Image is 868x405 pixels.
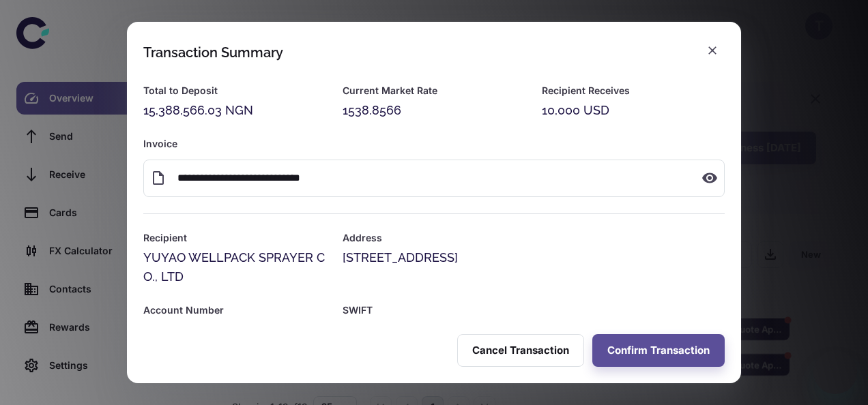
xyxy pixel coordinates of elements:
h6: Address [343,230,725,245]
button: Cancel Transaction [457,334,584,367]
h6: Current Market Rate [343,83,525,98]
iframe: Button to launch messaging window [813,350,857,394]
div: 10,000 USD [542,101,725,120]
div: 1538.8566 [343,101,525,120]
div: 15,388,566.03 NGN [143,101,326,120]
div: Transaction Summary [143,44,283,61]
button: Confirm Transaction [592,334,725,367]
h6: Invoice [143,136,725,151]
h6: Total to Deposit [143,83,326,98]
div: YUYAO WELLPACK SPRAYER CO., LTD [143,248,326,286]
h6: Account Number [143,303,326,318]
h6: Recipient Receives [542,83,725,98]
h6: SWIFT [343,303,725,318]
h6: Recipient [143,230,326,245]
div: [STREET_ADDRESS] [343,248,725,267]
